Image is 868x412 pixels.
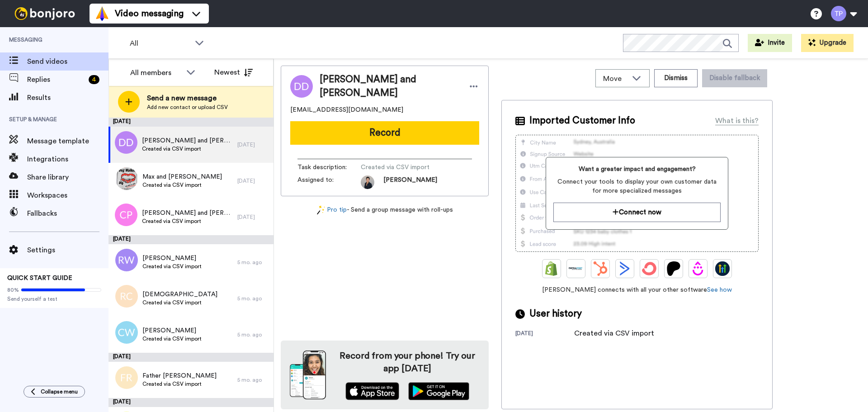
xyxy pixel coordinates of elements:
[618,261,632,276] img: ActiveCampaign
[142,299,217,306] span: Created via CSV import
[95,6,109,21] img: vm-color.svg
[27,74,85,85] span: Replies
[237,177,269,185] div: [DATE]
[361,175,374,189] img: 4cf9a0c2-4a2c-468e-bebf-237d20e2f1bf-1606503469.jpg
[115,7,184,20] span: Video messaging
[27,208,108,219] span: Fallbacks
[142,218,233,225] span: Created via CSV import
[544,261,559,276] img: Shopify
[529,307,582,321] span: User history
[345,382,399,400] img: appstore
[142,326,202,335] span: [PERSON_NAME]
[281,205,489,215] div: - Send a group message with roll-ups
[748,34,792,52] button: Invite
[130,38,190,49] span: All
[108,118,274,127] div: [DATE]
[27,190,108,201] span: Workspaces
[320,73,459,100] span: [PERSON_NAME] and [PERSON_NAME]
[317,205,325,215] img: magic-wand.svg
[642,261,656,276] img: ConvertKit
[529,114,635,128] span: Imported Customer Info
[569,261,583,276] img: Ontraport
[142,263,202,270] span: Created via CSV import
[27,154,108,165] span: Integrations
[7,295,101,303] span: Send yourself a test
[27,56,108,67] span: Send videos
[574,328,654,339] div: Created via CSV import
[290,75,313,98] img: Image of David and Cathy Dunkin
[297,175,361,189] span: Assigned to:
[715,261,730,276] img: GoHighLevel
[115,204,137,226] img: cp.png
[317,205,347,215] a: Pro tip
[115,285,138,308] img: rc.png
[290,350,326,399] img: download
[515,330,574,339] div: [DATE]
[237,295,269,302] div: 5 mo. ago
[142,181,222,189] span: Created via CSV import
[654,69,698,87] button: Dismiss
[361,163,447,172] span: Created via CSV import
[553,165,720,174] span: Want a greater impact and engagement?
[603,73,627,84] span: Move
[290,105,403,114] span: [EMAIL_ADDRESS][DOMAIN_NAME]
[237,376,269,384] div: 5 mo. ago
[115,167,138,190] img: 3e2c0450-9972-413a-b73d-2fa6ffe7410e.jpg
[237,331,269,338] div: 5 mo. ago
[108,398,274,407] div: [DATE]
[142,145,233,152] span: Created via CSV import
[147,104,228,111] span: Add new contact or upload CSV
[715,115,759,126] div: What is this?
[142,335,202,342] span: Created via CSV import
[41,388,78,395] span: Collapse menu
[7,275,72,281] span: QUICK START GUIDE
[27,92,108,103] span: Results
[142,371,217,380] span: Father [PERSON_NAME]
[237,141,269,148] div: [DATE]
[115,131,137,154] img: dd.png
[142,380,217,388] span: Created via CSV import
[142,172,222,181] span: Max and [PERSON_NAME]
[208,63,259,81] button: Newest
[142,290,217,299] span: [DEMOGRAPHIC_DATA]
[11,7,79,20] img: bj-logo-header-white.svg
[115,249,138,271] img: rw.png
[801,34,854,52] button: Upgrade
[702,69,767,87] button: Disable fallback
[115,321,138,344] img: cw.png
[383,175,437,189] span: [PERSON_NAME]
[553,177,720,195] span: Connect your tools to display your own customer data for more specialized messages
[335,350,480,375] h4: Record from your phone! Try our app [DATE]
[142,254,202,263] span: [PERSON_NAME]
[27,172,108,183] span: Share library
[27,245,108,256] span: Settings
[297,163,361,172] span: Task description :
[408,382,469,400] img: playstore
[691,261,705,276] img: Drip
[290,121,479,145] button: Record
[24,386,85,398] button: Collapse menu
[707,287,732,293] a: See how
[108,235,274,244] div: [DATE]
[237,213,269,221] div: [DATE]
[142,136,233,145] span: [PERSON_NAME] and [PERSON_NAME]
[553,203,720,222] button: Connect now
[237,259,269,266] div: 5 mo. ago
[115,366,138,389] img: fr.png
[7,286,19,294] span: 80%
[130,67,182,78] div: All members
[89,75,99,84] div: 4
[593,261,608,276] img: Hubspot
[515,285,759,294] span: [PERSON_NAME] connects with all your other software
[108,353,274,362] div: [DATE]
[666,261,681,276] img: Patreon
[147,93,228,104] span: Send a new message
[27,136,108,147] span: Message template
[142,208,233,218] span: [PERSON_NAME] and [PERSON_NAME]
